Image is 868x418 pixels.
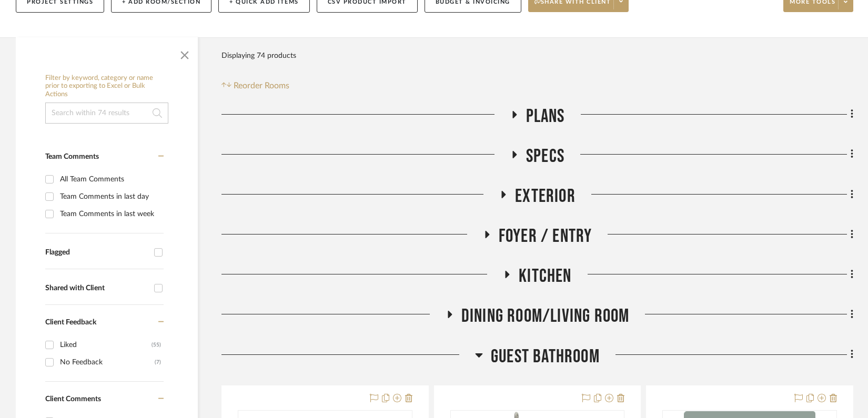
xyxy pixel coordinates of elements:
[45,284,149,293] div: Shared with Client
[155,354,161,371] div: (7)
[152,337,161,353] div: (55)
[60,171,161,188] div: All Team Comments
[519,265,571,288] span: Kitchen
[60,206,161,222] div: Team Comments in last week
[45,153,99,160] span: Team Comments
[45,74,168,99] h6: Filter by keyword, category or name prior to exporting to Excel or Bulk Actions
[45,248,149,257] div: Flagged
[499,225,592,248] span: Foyer / Entry
[461,305,630,328] span: Dining Room/Living Room
[221,79,289,92] button: Reorder Rooms
[45,103,168,124] input: Search within 74 results
[60,354,155,371] div: No Feedback
[60,188,161,205] div: Team Comments in last day
[45,319,96,326] span: Client Feedback
[515,185,576,208] span: Exterior
[45,395,101,403] span: Client Comments
[526,145,564,168] span: Specs
[60,337,152,353] div: Liked
[491,345,600,368] span: Guest Bathroom
[221,45,296,66] div: Displaying 74 products
[526,105,565,128] span: Plans
[234,79,289,92] span: Reorder Rooms
[174,43,195,64] button: Close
